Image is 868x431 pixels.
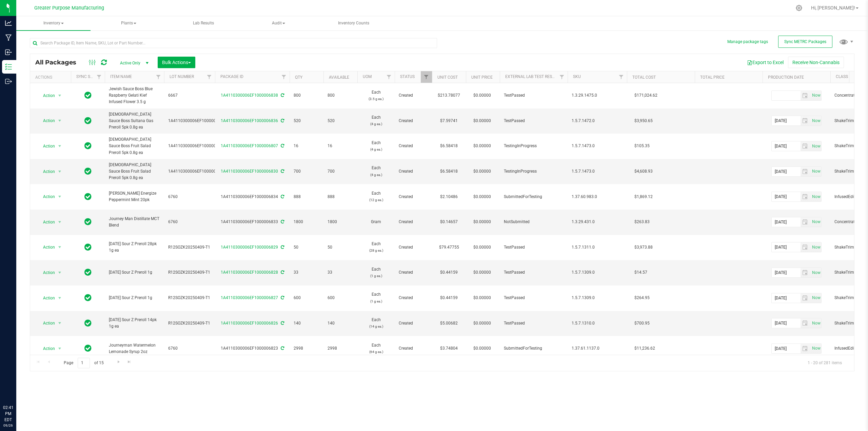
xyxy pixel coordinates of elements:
a: SKU [573,74,581,79]
span: Created [399,320,428,327]
span: 33 [294,269,319,276]
a: Audit [241,16,316,31]
span: In Sync [84,318,92,328]
span: select [56,242,64,252]
span: select [56,167,64,176]
span: select [801,192,810,201]
td: $6.58418 [432,159,466,184]
span: Set Current date [810,318,822,328]
span: TestPassed [504,320,564,327]
span: 1.5.7.1473.0 [572,168,623,175]
span: TestPassed [504,92,564,99]
span: [PERSON_NAME] Energize Peppermint Mint 20pk [109,190,160,203]
inline-svg: Inventory [5,63,12,70]
span: 520 [294,118,319,124]
span: Each [361,342,391,355]
inline-svg: Manufacturing [5,34,12,41]
a: 1A4110300006EF1000006836 [221,118,278,123]
inline-svg: Outbound [5,78,12,85]
span: select [810,344,821,353]
span: 1A4110300006EF1000006508 [168,118,225,124]
span: 1 - 20 of 281 items [802,358,847,368]
p: (4 g ea.) [361,146,391,153]
span: Set Current date [810,293,822,303]
span: [DATE] Sour Z Preroll 1g [109,295,160,301]
span: Action [37,293,55,303]
span: In Sync [84,141,92,151]
span: Action [37,192,55,201]
span: select [801,344,810,353]
span: Sync from Compliance System [280,194,284,199]
span: 800 [328,92,353,99]
span: In Sync [84,293,92,302]
span: TestPassed [504,295,564,301]
span: Created [399,269,428,276]
span: select [810,167,821,176]
a: 1A4110300006EF1000006828 [221,270,278,275]
span: $11,236.62 [631,344,658,353]
span: select [810,268,821,277]
span: 1.5.7.1472.0 [572,118,623,124]
span: select [810,242,821,252]
span: All Packages [35,59,83,66]
span: Created [399,143,428,149]
span: 800 [294,92,319,99]
span: 1.37.61.1137.0 [572,345,623,352]
span: Journey Man Distillate MCT Blend [109,216,160,229]
span: Sync from Compliance System [280,93,284,98]
span: $171,024.62 [631,91,661,100]
a: 1A4110300006EF1000006827 [221,295,278,300]
div: 1A4110300006EF1000006834 [214,194,291,200]
span: SubmittedForTesting [504,345,564,352]
a: Qty [295,75,302,80]
a: Plants [91,16,165,31]
span: 1.3.29.431.0 [572,219,623,225]
td: $5.00682 [432,311,466,336]
span: Set Current date [810,141,822,151]
span: R12SOZK20250409-T1 [168,320,211,327]
span: Created [399,219,428,225]
span: $14.57 [631,268,651,277]
span: 2998 [294,345,319,352]
span: 1A4110300006EF1000006504 [168,143,225,149]
span: In Sync [84,116,92,125]
a: Sync Status [76,74,102,79]
span: 600 [294,295,319,301]
span: TestPassed [504,244,564,251]
span: [DATE] Sour Z Preroll 14pk 1g ea [109,317,160,330]
span: [DEMOGRAPHIC_DATA] Sauce Boss Fruit Salad Preroll 5pk 0.8g ea [109,162,160,181]
button: Sync METRC Packages [778,36,832,48]
a: Filter [278,71,290,83]
span: Sync from Compliance System [280,346,284,351]
span: Sync from Compliance System [280,169,284,174]
span: $264.95 [631,293,653,303]
span: TestPassed [504,118,564,124]
span: Set Current date [810,166,822,176]
span: select [810,318,821,328]
span: Created [399,345,428,352]
a: Unit Cost [437,75,458,80]
a: Inventory [16,16,91,31]
a: Go to the last page [124,358,134,367]
span: $700.95 [631,318,653,328]
span: Jewish Sauce Boss Blue Raspberry Gelati Kief Infused Flower 3.5 g [109,86,160,105]
span: select [56,217,64,227]
span: $0.00000 [470,217,494,227]
a: Filter [616,71,627,83]
span: 16 [294,143,319,149]
span: [DEMOGRAPHIC_DATA] Sauce Boss Sultana Gas Preroll 5pk 0.8g ea [109,111,160,131]
span: select [801,167,810,176]
button: Receive Non-Cannabis [788,57,844,68]
span: SubmittedForTesting [504,194,564,200]
span: 6667 [168,92,211,99]
span: Created [399,295,428,301]
span: Each [361,114,391,127]
span: Gram [361,219,391,225]
span: select [810,91,821,100]
span: Action [37,318,55,328]
a: Filter [94,71,105,83]
span: 700 [328,168,353,175]
button: Bulk Actions [158,57,195,68]
p: (1 g ea.) [361,298,391,305]
a: Item Name [110,74,132,79]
